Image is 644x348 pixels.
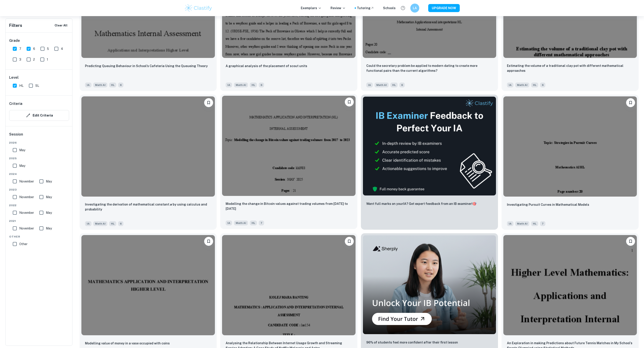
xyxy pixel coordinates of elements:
[93,83,107,87] span: Math AI
[234,83,248,87] span: Math AI
[109,221,116,226] span: HL
[345,237,354,246] button: Bookmark
[9,188,69,192] span: 2023
[33,46,35,51] span: 6
[33,57,35,62] span: 2
[85,221,91,226] span: IA
[330,6,346,11] p: Review
[19,195,34,199] span: November
[410,4,419,13] button: LA
[234,221,248,225] span: Math AI
[375,83,389,87] span: Math AI
[507,63,633,73] p: Estimating the volume of a traditional clay pot with different mathematical approaches
[19,148,25,153] span: May
[9,219,69,223] span: 2021
[19,226,34,231] span: November
[9,38,69,43] h6: Grade
[9,75,69,80] h6: Level
[472,202,476,206] span: 🎯
[250,221,257,225] span: HL
[301,6,322,11] p: Exemplars
[222,235,356,335] img: Math AI IA example thumbnail: Analysing the Relationship Between Inter
[53,22,69,29] button: Clear All
[9,132,69,141] h6: Session
[118,221,123,226] span: 6
[204,237,213,246] button: Bookmark
[118,83,123,87] span: 6
[46,226,52,231] span: May
[9,235,69,239] span: Other
[220,95,357,230] a: Bookmark Modelling the change in Bitcoin values against trading volumes from 2017 to 2023IAMath A...
[366,201,476,206] p: Want full marks on your IA ? Get expert feedback from an IB examiner!
[383,6,396,11] a: Schools
[85,341,170,346] p: Modelling value of money in a vase occupied with coins
[19,210,34,215] span: November
[81,96,215,197] img: Math AI IA example thumbnail: Investigating the derivation of mathemat
[47,57,48,62] span: 1
[46,195,52,199] span: May
[515,221,529,226] span: Math AI
[515,83,529,87] span: Math AI
[503,96,637,197] img: Math AI IA example thumbnail: Investigating Pursuit Curves in Mathemat
[47,46,49,51] span: 5
[184,4,213,13] img: Clastify logo
[61,46,63,51] span: 4
[366,63,493,73] p: Could the secretary problem be applied to modern dating to create more functional pairs than the ...
[9,203,69,207] span: 2022
[507,83,513,87] span: IA
[503,235,637,335] img: Math AI IA example thumbnail: An Exploration in making Predictions abo
[9,110,69,121] button: Edit Criteria
[46,179,52,184] span: May
[226,201,352,211] p: Modelling the change in Bitcoin values against trading volumes from 2017 to 2023
[259,221,264,225] span: 7
[19,46,21,51] span: 7
[531,221,538,226] span: HL
[9,22,22,29] h6: Filters
[19,242,28,246] span: Other
[80,95,217,230] a: BookmarkInvestigating the derivation of mathematical constant 𝝅 by using calculus and probability...
[9,101,22,106] h6: Criteria
[366,83,373,87] span: IA
[502,95,639,230] a: BookmarkInvestigating Pursuit Curves in Mathematical ModelsIAMath AIHL7
[85,64,208,68] p: Predicting Queuing Behaviour in School’s Cafeteria Using the Queueing Theory
[390,83,398,87] span: HL
[361,95,498,230] a: ThumbnailWant full marks on yourIA? Get expert feedback from an IB examiner!
[222,96,356,196] img: Math AI IA example thumbnail: Modelling the change in Bitcoin values
[204,98,213,107] button: Bookmark
[363,235,496,334] img: Thumbnail
[428,4,460,12] button: UPGRADE NOW
[226,83,232,87] span: IA
[507,221,513,226] span: IA
[531,83,538,87] span: HL
[19,179,34,184] span: November
[345,98,354,106] button: Bookmark
[85,202,211,212] p: Investigating the derivation of mathematical constant 𝝅 by using calculus and probability
[46,210,52,215] span: May
[626,237,635,246] button: Bookmark
[540,83,545,87] span: 6
[19,83,23,88] span: HL
[19,57,21,62] span: 3
[109,83,116,87] span: HL
[366,340,458,345] p: 96% of students feel more confident after their first lesson
[259,83,264,87] span: 6
[9,156,69,160] span: 2025
[399,4,407,12] button: Help and Feedback
[399,83,405,87] span: 6
[35,83,39,88] span: SL
[226,221,232,225] span: IA
[81,235,215,335] img: Math AI IA example thumbnail: Modelling value of money in a vase occup
[85,83,91,87] span: IA
[9,172,69,176] span: 2024
[357,6,374,11] div: Tutoring
[250,83,257,87] span: HL
[626,98,635,107] button: Bookmark
[93,221,107,226] span: Math AI
[226,64,307,68] p: A graphical analysis of the placement of scout units
[507,202,589,207] p: Investigating Pursuit Curves in Mathematical Models
[540,221,545,226] span: 7
[9,141,69,145] span: 2026
[363,96,496,196] img: Thumbnail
